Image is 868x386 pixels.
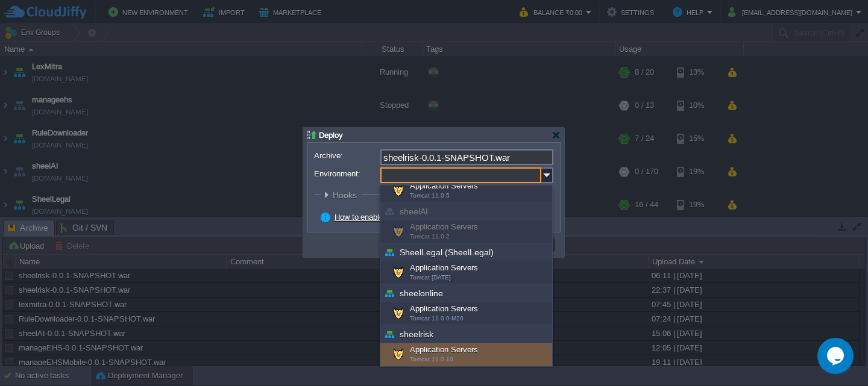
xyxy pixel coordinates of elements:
div: Application Servers [380,179,552,202]
div: sheelrisk [380,325,552,343]
label: Environment: [314,167,379,180]
span: Tomcat [DATE] [410,274,451,281]
div: Application Servers [380,220,552,243]
a: How to enable zero-downtime deployment [335,213,479,222]
span: Deploy [319,131,343,140]
div: SheelLegal (SheelLegal) [380,243,552,261]
iframe: chat widget [817,338,856,374]
div: Application Servers [380,261,552,284]
div: sheelonline [380,284,552,302]
label: Archive: [314,149,379,162]
div: sheelAI [380,202,552,220]
div: Application Servers [380,343,552,366]
div: Application Servers [380,302,552,325]
span: Tomcat 11.0.2 [410,233,450,240]
span: Hooks [333,190,360,200]
span: Tomcat 11.0.5 [410,192,450,199]
span: Tomcat 11.0.0-M20 [410,315,464,322]
span: Tomcat 11.0.10 [410,356,453,363]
